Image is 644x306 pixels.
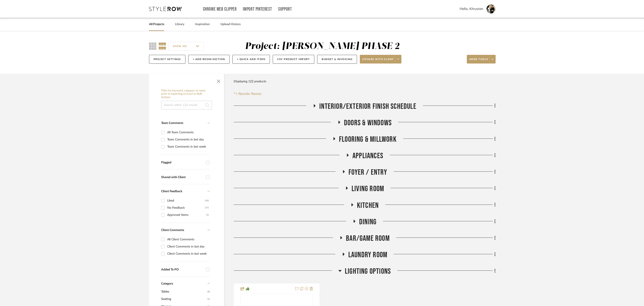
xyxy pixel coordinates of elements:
span: Hello, Khrysten [460,6,483,11]
span: Laundry Room [348,250,387,260]
div: Shared with Client [161,176,204,179]
button: + Quick Add Items [232,55,270,64]
span: BAR/GAME ROOM [346,234,390,243]
span: FLOORING & MILLWORK [339,135,397,144]
div: All Team Comments [167,129,209,136]
span: DOORS & WINDOWS [344,118,392,128]
div: Client Comments in last day [167,243,209,250]
div: Client Comments in last week [167,250,209,257]
span: Living Room [352,184,384,194]
input: Search within 122 results [161,101,212,109]
button: Budget & Invoicing [317,55,357,64]
span: LIGHTING OPTIONS [345,267,391,276]
span: Reorder Rooms [238,91,261,96]
span: Appliances [352,151,383,161]
button: Reorder Rooms [234,91,262,96]
a: Inspiration [195,21,210,27]
span: Team Comments [161,122,183,125]
div: Flagged [161,161,204,164]
div: (5) [206,212,209,218]
img: avatar [487,4,496,13]
div: (24) [205,197,209,204]
a: Chrome Web Clipper [203,7,237,11]
div: (77) [205,204,209,211]
div: Displaying 122 products [234,77,266,86]
span: Category [161,282,173,286]
span: Kitchen [357,201,379,210]
h6: Filter by keyword, category or name prior to exporting to Excel or Bulk Actions [161,89,212,99]
div: Added To PO [161,268,204,272]
span: Seating [161,295,206,303]
button: + Add Room/Section [188,55,230,64]
div: No Feedback [167,204,205,211]
span: Share with client [362,58,394,64]
span: Client Comments [161,229,184,232]
a: Upload History [221,21,241,27]
span: Foyer / Entry [349,168,387,177]
span: (2) [207,296,210,303]
span: Dining [359,217,376,227]
button: CSV Product Import [273,55,314,64]
div: Team Comments in last day [167,136,209,143]
div: Approved Items [167,212,206,218]
button: Close [214,76,223,85]
button: More tools [467,55,496,63]
a: All Projects [149,21,164,27]
button: Project Settings [149,55,185,64]
div: All Client Comments [167,236,209,243]
span: (8) [207,288,210,295]
div: Team Comments in last week [167,143,209,150]
a: Library [175,21,184,27]
button: Share with client [360,55,401,63]
span: More tools [469,58,488,64]
div: Project: [PERSON_NAME] PHASE 2 [245,42,400,51]
span: Tables [161,288,206,295]
a: Import Pinterest [243,7,272,11]
span: INTERIOR/EXTERIOR FINISH SCHEDULE [319,102,416,111]
span: Client Feedback [161,190,182,193]
a: Support [278,7,292,11]
div: Liked [167,197,205,204]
